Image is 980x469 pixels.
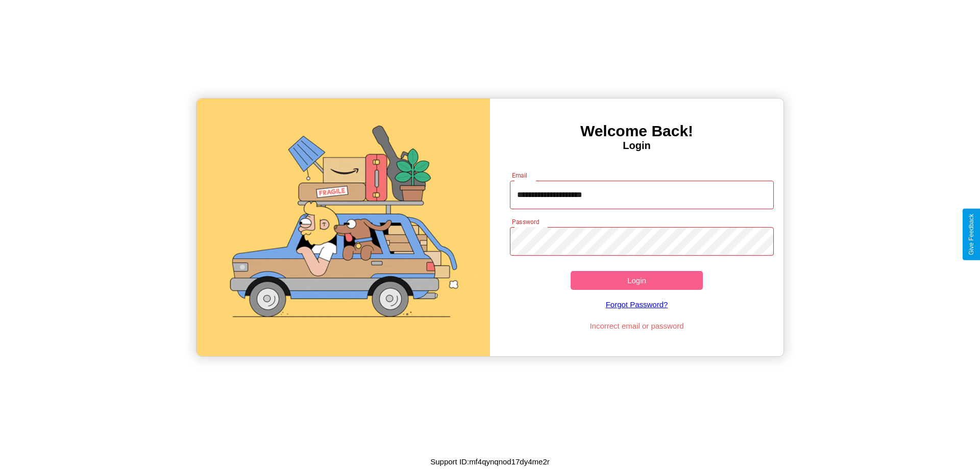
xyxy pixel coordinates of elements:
[505,319,769,333] p: Incorrect email or password
[571,271,703,290] button: Login
[430,455,549,468] p: Support ID: mf4qynqnod17dy4me2r
[512,171,528,180] label: Email
[490,122,783,140] h3: Welcome Back!
[197,98,490,356] img: gif
[512,217,539,226] label: Password
[505,290,769,319] a: Forgot Password?
[490,140,783,152] h4: Login
[968,214,975,255] div: Give Feedback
